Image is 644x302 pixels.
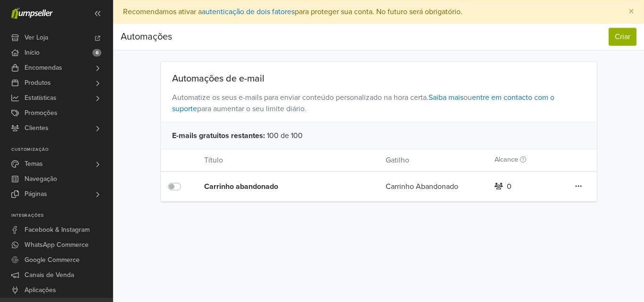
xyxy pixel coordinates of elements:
span: Automatize os seus e-mails para enviar conteúdo personalizado na hora certa. ou para aumentar o s... [161,84,597,122]
div: Título [197,155,379,166]
a: Saiba mais [429,93,463,102]
span: E-mails gratuitos restantes : [172,130,265,141]
div: 100 de 100 [161,122,597,149]
span: Promoções [25,106,58,121]
div: 0 [507,181,512,192]
div: Automações [121,27,172,46]
button: Criar [609,28,636,46]
span: 6 [92,49,101,57]
p: Customização [11,147,113,153]
span: × [628,5,634,18]
p: Integrações [11,213,113,219]
span: Aplicações [25,283,56,298]
button: Close [619,0,644,23]
div: Carrinho abandonado [204,181,349,192]
a: autenticação de dois fatores [202,7,295,16]
span: Páginas [25,187,47,202]
span: Canais de Venda [25,268,74,283]
span: Produtos [25,75,51,90]
span: WhatsApp Commerce [25,237,89,253]
span: Encomendas [25,60,62,75]
span: Início [25,45,40,60]
div: Automações de e-mail [161,73,597,84]
span: Clientes [25,121,49,136]
span: Facebook & Instagram [25,222,90,237]
span: Ver Loja [25,30,48,45]
label: Alcance [495,155,526,165]
span: Estatísticas [25,90,57,106]
span: Navegação [25,171,57,187]
div: Carrinho Abandonado [379,181,487,192]
span: Temas [25,156,43,171]
div: Gatilho [379,155,487,166]
span: Google Commerce [25,253,80,268]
